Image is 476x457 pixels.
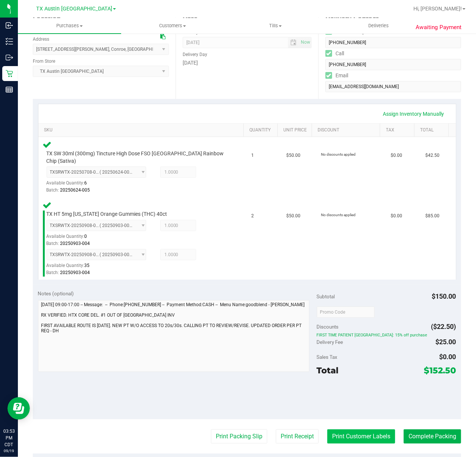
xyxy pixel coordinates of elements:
[420,127,445,133] a: Total
[325,48,344,59] label: Call
[252,212,254,220] span: 2
[33,36,49,43] label: Address
[327,429,395,444] button: Print Customer Labels
[3,448,15,454] p: 09/19
[3,428,15,448] p: 03:53 PM CDT
[386,127,412,133] a: Tax
[6,22,13,29] inline-svg: Inbound
[6,54,13,61] inline-svg: Outbound
[122,22,224,29] span: Customers
[7,397,30,420] iframe: Resource center
[391,212,402,220] span: $0.00
[325,70,348,81] label: Email
[425,152,439,159] span: $42.50
[60,270,90,275] span: 20250903-004
[327,18,431,34] a: Deliveries
[47,231,151,246] div: Available Quantity:
[416,23,462,32] span: Awaiting Payment
[85,263,90,268] span: 35
[38,290,74,296] span: Notes (optional)
[317,320,339,333] span: Discounts
[249,127,275,133] a: Quantity
[318,127,377,133] a: Discount
[425,212,439,220] span: $85.00
[286,152,300,159] span: $50.00
[317,293,335,299] span: Subtotal
[60,241,90,246] span: 20250903-004
[121,18,224,34] a: Customers
[224,22,327,29] span: Tills
[325,37,461,48] input: Format: (999) 999-9999
[211,429,267,444] button: Print Packing Slip
[317,307,375,318] input: Promo Code
[317,354,338,360] span: Sales Tax
[6,86,13,93] inline-svg: Reports
[424,365,456,376] span: $152.50
[321,152,356,156] span: No discounts applied
[224,18,327,34] a: Tills
[6,38,13,45] inline-svg: Inventory
[286,212,300,220] span: $50.00
[183,51,207,58] label: Delivery Day
[85,234,87,239] span: 0
[325,59,461,70] input: Format: (999) 999-9999
[47,270,59,275] span: Batch:
[358,22,399,29] span: Deliveries
[439,353,456,361] span: $0.00
[317,333,456,338] span: FIRST TIME PATIENT [GEOGRAPHIC_DATA]: 15% off purchase
[183,59,312,67] div: [DATE]
[404,429,461,444] button: Complete Packing
[413,6,462,12] span: Hi, [PERSON_NAME]!
[47,241,59,246] span: Batch:
[391,152,402,159] span: $0.00
[276,429,319,444] button: Print Receipt
[160,33,166,41] div: Copy address to clipboard
[47,187,59,193] span: Batch:
[284,127,309,133] a: Unit Price
[18,22,121,29] span: Purchases
[18,18,121,34] a: Purchases
[33,58,55,65] label: From Store
[47,211,167,218] span: TX HT 5mg [US_STATE] Orange Gummies (THC) 40ct
[252,152,254,159] span: 1
[6,70,13,77] inline-svg: Retail
[321,213,356,217] span: No discounts applied
[436,338,456,346] span: $25.00
[47,178,151,192] div: Available Quantity:
[44,127,240,133] a: SKU
[317,365,339,376] span: Total
[36,6,112,12] span: TX Austin [GEOGRAPHIC_DATA]
[60,187,90,193] span: 20250624-005
[431,323,456,330] span: ($22.50)
[378,108,449,120] a: Assign Inventory Manually
[47,150,226,164] span: TX SW 30ml (300mg) Tincture High Dose FSO [GEOGRAPHIC_DATA] Rainbow Chip (Sativa)
[432,292,456,300] span: $150.00
[85,180,87,186] span: 6
[47,260,151,275] div: Available Quantity:
[317,339,343,345] span: Delivery Fee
